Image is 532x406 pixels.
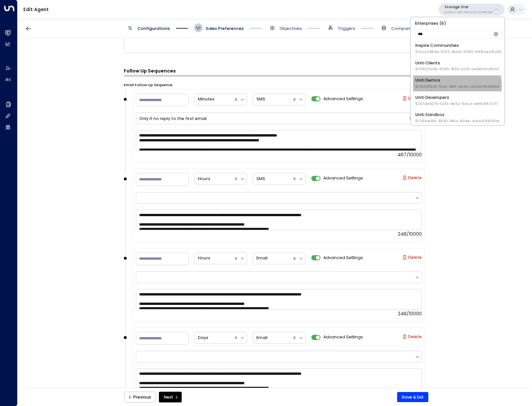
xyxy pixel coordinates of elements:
span: ID: 87de427b-52f6-4b62-8ecd-e9f84f87a7f7 [415,101,499,107]
p: Storage Star [445,5,492,9]
button: Save & Exit [397,392,429,402]
label: Delete [402,334,422,339]
span: ID: 6902fd4e-8299-4f33-bc1d-ae4eb0a453cf [415,67,499,72]
div: Uniti Demos [415,77,500,89]
div: Inspire Communities [415,43,501,55]
h3: Follow Up Sequences [124,68,425,76]
span: Triggers [338,26,355,32]
span: Advanced Settings [323,334,363,340]
a: Edit Agent [23,6,49,13]
span: Sales Preferences [206,26,244,32]
span: Objectives [279,26,302,32]
span: ID: 5ac0484e-0702-4bbb-8380-6168aea91a66 [415,49,501,55]
div: Uniti Clients [415,60,499,72]
span: Advanced Settings [323,175,363,181]
span: ID: 394af4f6-3830-46fa-804e-ddcb92f8593e [415,119,500,124]
label: Delete [402,96,422,101]
label: Delete [402,255,422,260]
p: Enterprises ( 6 ) [413,20,502,27]
span: Configurations [137,26,170,32]
span: ID: 4c025b01-9fa0-46ff-ab3a-a620b886896e [415,84,500,89]
p: bc340fee-f559-48fc-84eb-70f3f6817ad8 [445,11,492,14]
div: 248/10000 [136,231,422,237]
div: 467/10000 [136,152,422,158]
button: Next [159,392,182,403]
label: Email Follow Up Sequence [124,83,173,88]
span: Advanced Settings [323,255,363,261]
div: 248/10000 [136,311,422,317]
button: Previous [124,392,156,403]
button: Storage Starbc340fee-f559-48fc-84eb-70f3f6817ad8 [439,4,505,16]
div: Uniti Sandbox [415,112,500,124]
span: Advanced Settings [323,96,363,102]
label: Delete [402,176,422,180]
div: Uniti Developers [415,95,499,107]
span: Company Data [391,26,424,32]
